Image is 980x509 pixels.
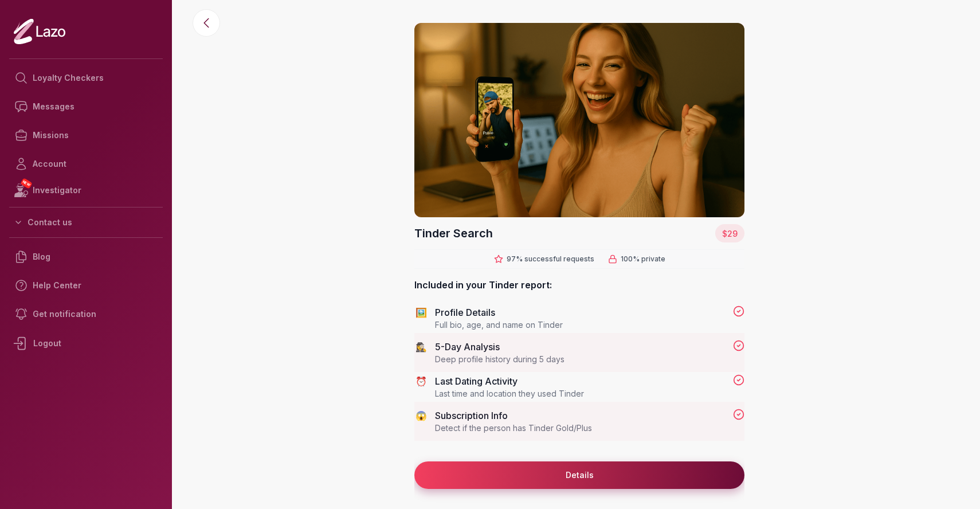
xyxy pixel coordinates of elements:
[9,271,163,300] a: Help Center
[435,374,726,388] p: Last Dating Activity
[9,328,163,358] div: Logout
[414,306,428,319] div: 🖼️
[414,23,744,217] img: Tinder Search
[414,225,493,241] p: Tinder Search
[9,150,163,178] a: Account
[9,64,163,92] a: Loyalty Checkers
[414,461,744,489] button: Details
[414,278,744,292] h2: Included in your Tinder report:
[621,254,665,264] span: 100% private
[20,178,33,189] span: NEW
[9,212,163,233] button: Contact us
[9,92,163,121] a: Messages
[9,178,163,202] a: NEWInvestigator
[722,229,738,238] span: $29
[9,300,163,328] a: Get notification
[507,254,594,264] span: 97% successful requests
[435,388,726,400] p: Last time and location they used Tinder
[435,319,726,331] p: Full bio, age, and name on Tinder
[9,121,163,150] a: Missions
[9,242,163,271] a: Blog
[414,374,428,388] div: ⏰
[435,306,726,319] p: Profile Details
